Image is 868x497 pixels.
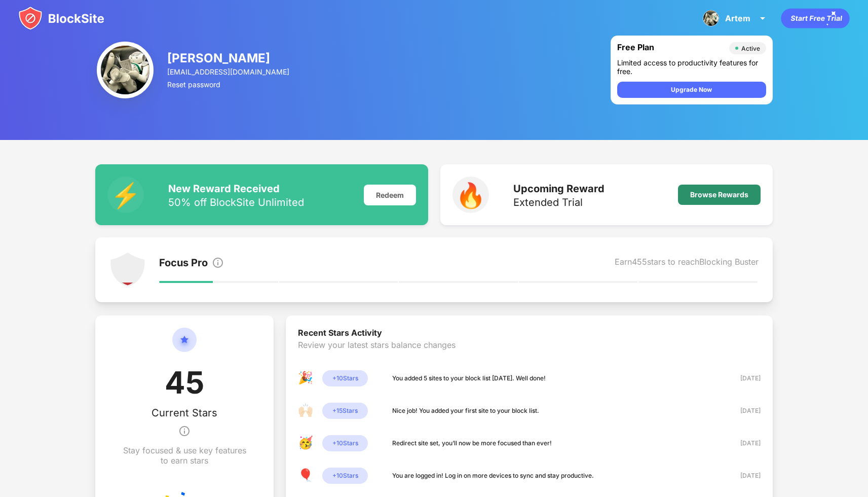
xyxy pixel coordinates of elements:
[392,438,552,448] div: Redirect site set, you’ll now be more focused than ever!
[322,403,368,419] div: + 15 Stars
[364,185,416,205] div: Redeem
[178,419,191,443] img: info.svg
[671,85,712,95] div: Upgrade Now
[513,197,605,207] div: Extended Trial
[392,373,546,383] div: You added 5 sites to your block list [DATE]. Well done!
[322,468,368,484] div: + 10 Stars
[725,373,761,383] div: [DATE]
[617,42,724,54] div: Free Plan
[322,370,368,386] div: + 10 Stars
[97,42,154,98] img: ACg8ocINdwuO16M7fCTnYZL_e8HppK22qJEnsN4T_MfmOMnGKGRsnfbR=s96-c
[212,257,224,269] img: info.svg
[107,176,144,213] div: ⚡️
[168,197,304,207] div: 50% off BlockSite Unlimited
[725,13,750,23] div: Artem
[168,183,304,195] div: New Reward Received
[725,471,761,481] div: [DATE]
[725,406,761,416] div: [DATE]
[120,445,249,466] div: Stay focused & use key features to earn stars
[392,471,594,481] div: You are logged in! Log in on more devices to sync and stay productive.
[159,257,208,271] div: Focus Pro
[298,340,760,370] div: Review your latest stars balance changes
[152,407,217,419] div: Current Stars
[109,252,146,288] img: points-level-1.svg
[167,67,291,76] div: [EMAIL_ADDRESS][DOMAIN_NAME]
[298,328,760,340] div: Recent Stars Activity
[690,191,748,199] div: Browse Rewards
[298,370,314,386] div: 🎉
[452,176,489,213] div: 🔥
[172,328,197,364] img: circle-star.svg
[322,435,368,451] div: + 10 Stars
[18,6,104,30] img: blocksite-icon.svg
[392,406,539,416] div: Nice job! You added your first site to your block list.
[741,45,760,52] div: Active
[703,10,719,26] img: ACg8ocINdwuO16M7fCTnYZL_e8HppK22qJEnsN4T_MfmOMnGKGRsnfbR=s96-c
[513,183,605,195] div: Upcoming Reward
[298,435,314,451] div: 🥳
[617,58,766,76] div: Limited access to productivity features for free.
[167,51,291,65] div: [PERSON_NAME]
[298,468,314,484] div: 🎈
[165,364,204,407] div: 45
[781,8,850,28] div: animation
[725,438,761,448] div: [DATE]
[167,80,291,89] div: Reset password
[615,257,759,271] div: Earn 455 stars to reach Blocking Buster
[298,403,314,419] div: 🙌🏻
